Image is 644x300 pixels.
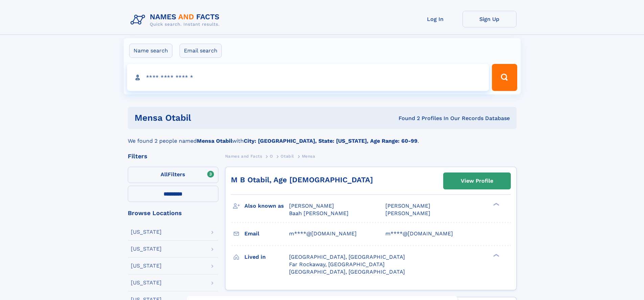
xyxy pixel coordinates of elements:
div: ❯ [492,202,500,207]
input: search input [127,64,489,91]
h3: Email [244,228,289,239]
span: [PERSON_NAME] [385,210,430,216]
h3: Also known as [244,200,289,212]
a: Otabil [281,152,294,160]
h3: Lived in [244,251,289,263]
span: Far Rockaway, [GEOGRAPHIC_DATA] [289,261,385,268]
span: [PERSON_NAME] [385,203,430,209]
b: Mensa Otabil [197,138,232,144]
a: Log In [408,11,462,27]
img: Logo Names and Facts [128,11,225,29]
span: [GEOGRAPHIC_DATA], [GEOGRAPHIC_DATA] [289,269,405,275]
div: ❯ [492,253,500,257]
label: Email search [180,44,222,58]
span: O [270,154,273,159]
div: View Profile [461,173,493,189]
div: Filters [128,153,218,159]
b: City: [GEOGRAPHIC_DATA], State: [US_STATE], Age Range: 60-99 [244,138,418,144]
button: Search Button [492,64,517,91]
div: [US_STATE] [131,263,162,269]
div: [US_STATE] [131,229,162,235]
a: M B Otabil, Age [DEMOGRAPHIC_DATA] [231,176,373,184]
h1: Mensa Otabil [135,114,295,122]
span: [GEOGRAPHIC_DATA], [GEOGRAPHIC_DATA] [289,254,405,260]
div: [US_STATE] [131,280,162,285]
label: Filters [128,167,218,183]
span: Otabil [281,154,294,159]
a: Sign Up [462,11,517,27]
div: Found 2 Profiles In Our Records Database [295,115,510,122]
label: Name search [129,44,172,58]
a: O [270,152,273,160]
span: Baah [PERSON_NAME] [289,210,349,216]
div: Browse Locations [128,210,218,216]
a: Names and Facts [225,152,262,160]
span: All [161,171,168,178]
a: View Profile [444,173,510,189]
div: We found 2 people named with . [128,129,517,145]
span: Mensa [302,154,315,159]
div: [US_STATE] [131,246,162,252]
span: [PERSON_NAME] [289,203,334,209]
